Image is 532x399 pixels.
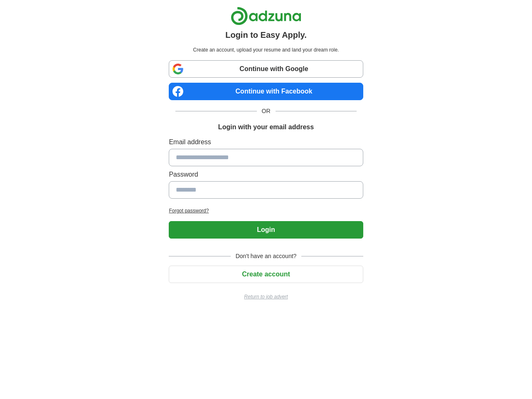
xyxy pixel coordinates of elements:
label: Password [169,170,363,180]
span: OR [257,107,276,116]
label: Email address [169,137,363,147]
h1: Login with your email address [218,122,314,132]
p: Create an account, upload your resume and land your dream role. [170,46,361,54]
a: Continue with Google [169,60,363,78]
a: Forgot password? [169,207,363,214]
a: Continue with Facebook [169,83,363,100]
a: Create account [169,271,363,278]
h1: Login to Easy Apply. [225,29,307,41]
span: Don't have an account? [231,252,302,261]
button: Login [169,221,363,239]
a: Return to job advert [169,293,363,300]
img: Adzuna logo [231,7,301,25]
button: Create account [169,266,363,283]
